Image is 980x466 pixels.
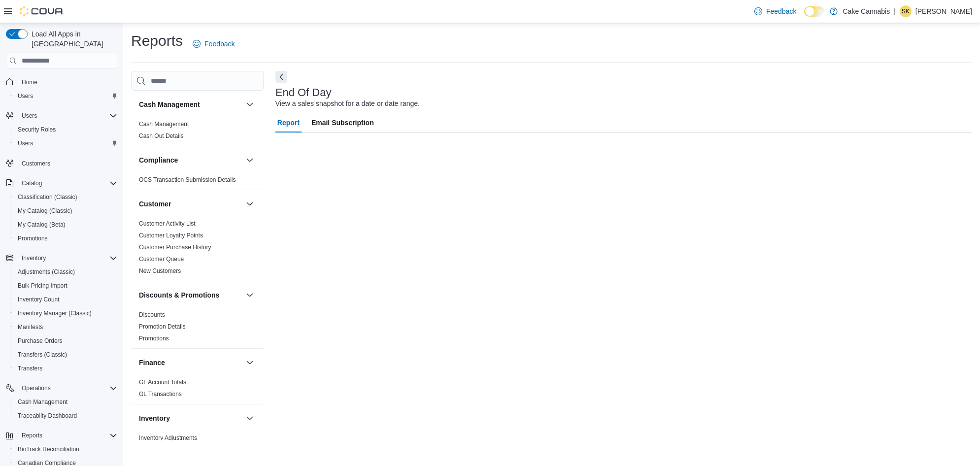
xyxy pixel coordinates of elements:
span: Users [14,137,117,149]
span: Inventory Count [18,296,60,303]
span: Report [277,113,300,133]
button: Finance [139,358,242,367]
button: Operations [2,381,121,395]
button: Security Roles [10,123,121,136]
input: Dark Mode [804,6,825,17]
button: BioTrack Reconciliation [10,442,121,456]
span: Inventory Manager (Classic) [14,307,117,319]
div: Cash Management [131,118,264,146]
span: Cash Management [18,398,68,406]
span: Users [22,112,37,120]
a: Security Roles [14,124,60,135]
a: Customer Queue [139,256,184,263]
span: Inventory Manager (Classic) [18,309,92,317]
a: Cash Management [139,121,189,128]
span: Inventory [18,252,117,264]
button: Manifests [10,320,121,334]
a: Manifests [14,321,47,333]
span: Transfers [14,363,117,374]
a: Transfers (Classic) [14,349,71,361]
a: Feedback [750,1,800,21]
a: Feedback [189,34,238,54]
span: My Catalog (Classic) [18,207,72,215]
span: Email Subscription [311,113,374,133]
h3: Customer [139,199,171,209]
span: Catalog [22,179,42,187]
span: Bulk Pricing Import [14,280,117,292]
span: Load All Apps in [GEOGRAPHIC_DATA] [28,29,117,49]
div: Samuel Keathley [900,5,912,17]
button: Users [10,136,121,150]
button: Reports [18,430,46,441]
a: Inventory Count [14,294,64,305]
p: [PERSON_NAME] [915,5,972,17]
h3: Compliance [139,155,178,165]
span: Reports [18,430,117,441]
a: Cash Out Details [139,133,184,139]
span: My Catalog (Beta) [18,221,66,229]
div: Discounts & Promotions [131,309,264,348]
span: Customers [22,160,50,167]
button: Cash Management [244,99,256,110]
button: Classification (Classic) [10,190,121,204]
span: Users [18,139,33,147]
a: OCS Transaction Submission Details [139,176,236,183]
button: Inventory [2,251,121,265]
span: Users [18,92,33,100]
a: Transfers [14,363,46,374]
button: Inventory [244,412,256,424]
a: Users [14,90,37,102]
a: Cash Management [14,396,71,408]
a: BioTrack Reconciliation [14,443,83,455]
a: Customers [18,158,54,169]
span: Operations [22,384,51,392]
button: Compliance [244,154,256,166]
span: Reports [22,432,42,439]
button: Traceabilty Dashboard [10,409,121,423]
h3: Inventory [139,413,170,423]
a: Traceabilty Dashboard [14,410,81,422]
button: Purchase Orders [10,334,121,348]
span: Customers [18,157,117,169]
span: Feedback [766,6,796,16]
h3: Finance [139,358,165,367]
button: Inventory Count [10,293,121,306]
button: Transfers [10,362,121,375]
button: Discounts & Promotions [139,290,242,300]
span: Users [18,110,117,122]
button: Cash Management [10,395,121,409]
a: Discounts [139,311,165,318]
button: Catalog [18,177,46,189]
span: My Catalog (Classic) [14,205,117,217]
a: Users [14,137,37,149]
a: Promotions [139,335,169,342]
span: Operations [18,382,117,394]
button: Inventory Manager (Classic) [10,306,121,320]
span: BioTrack Reconciliation [18,445,79,453]
span: Promotions [14,233,117,244]
a: Inventory Adjustments [139,434,197,441]
a: Customer Loyalty Points [139,232,203,239]
p: Cake Cannabis [843,5,890,17]
button: My Catalog (Classic) [10,204,121,218]
span: My Catalog (Beta) [14,219,117,231]
a: Home [18,76,41,88]
a: Customer Purchase History [139,244,211,251]
button: Catalog [2,176,121,190]
span: Users [14,90,117,102]
button: Next [275,71,287,83]
button: Inventory [139,413,242,423]
button: Customer [244,198,256,210]
h1: Reports [131,31,183,51]
span: Home [22,78,37,86]
span: Transfers (Classic) [14,349,117,361]
span: Inventory [22,254,46,262]
span: Home [18,75,117,88]
span: Classification (Classic) [14,191,117,203]
button: Users [10,89,121,103]
a: Customer Activity List [139,220,196,227]
button: Inventory [18,252,50,264]
span: Transfers [18,365,42,372]
a: GL Transactions [139,391,182,398]
div: View a sales snapshot for a date or date range. [275,99,420,109]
